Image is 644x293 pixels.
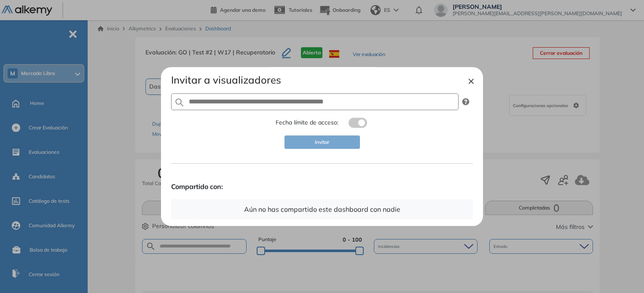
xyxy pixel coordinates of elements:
[468,75,475,86] button: ×
[171,74,473,86] h4: Invitar a visualizadores
[276,118,338,127] span: Fecha límite de acceso:
[244,204,400,214] p: Aún no has compartido este dashboard con nadie
[284,135,360,149] button: Invitar
[171,181,473,191] strong: Compartido con:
